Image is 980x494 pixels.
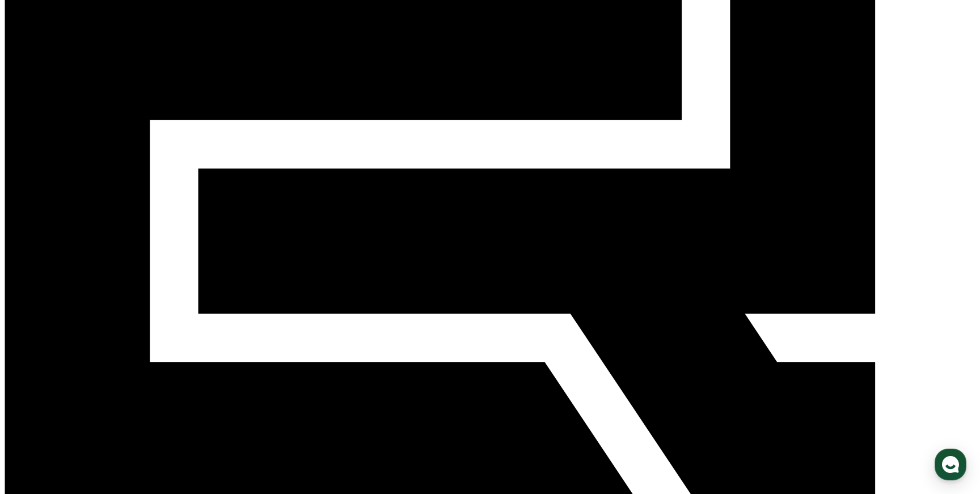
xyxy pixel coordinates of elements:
[75,360,146,388] a: 대화
[104,377,117,386] span: 대화
[36,377,43,386] span: 홈
[3,360,75,388] a: 홈
[175,377,189,386] span: 설정
[146,360,218,388] a: 설정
